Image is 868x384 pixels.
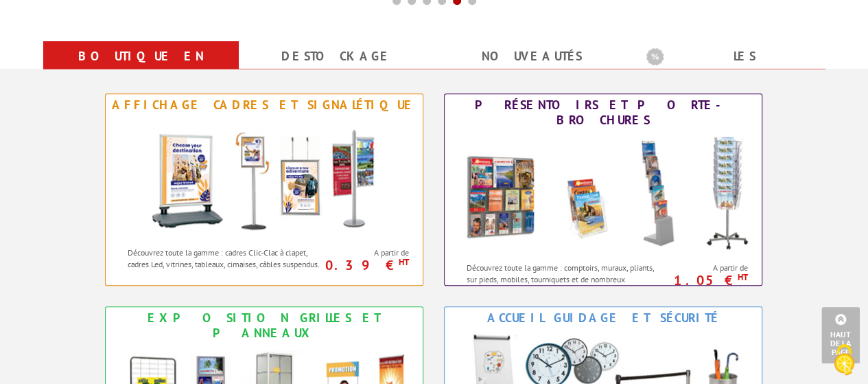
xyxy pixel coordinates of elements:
[737,271,747,283] sup: HT
[827,343,861,377] img: Cookies (fenêtre modale)
[60,44,222,93] a: Boutique en ligne
[821,307,860,363] a: Haut de la page
[444,93,762,286] a: Présentoirs et Porte-brochures Présentoirs et Porte-brochures Découvrez toute la gamme : comptoir...
[128,247,323,270] p: Découvrez toute la gamme : cadres Clic-Clac à clapet, cadres Led, vitrines, tableaux, cimaises, c...
[327,247,409,258] span: A partir de
[467,262,662,297] p: Découvrez toute la gamme : comptoirs, muraux, pliants, sur pieds, mobiles, tourniquets et de nomb...
[452,131,754,255] img: Présentoirs et Porte-brochures
[820,337,868,384] button: Cookies (fenêtre modale)
[137,116,391,240] img: Affichage Cadres et Signalétique
[109,310,419,341] div: Exposition Grilles et Panneaux
[398,256,408,268] sup: HT
[448,310,758,326] div: Accueil Guidage et Sécurité
[646,44,818,71] b: Les promotions
[451,44,613,69] a: nouveautés
[646,44,809,93] a: Les promotions
[105,93,423,286] a: Affichage Cadres et Signalétique Affichage Cadres et Signalétique Découvrez toute la gamme : cadr...
[659,276,748,284] p: 1.05 €
[448,98,758,128] div: Présentoirs et Porte-brochures
[109,98,419,113] div: Affichage Cadres et Signalétique
[320,261,409,269] p: 0.39 €
[255,44,418,69] a: Destockage
[666,262,748,273] span: A partir de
